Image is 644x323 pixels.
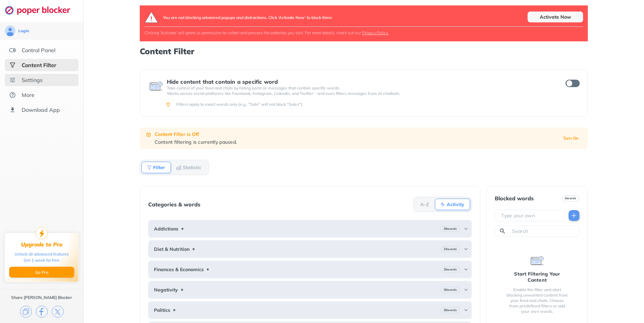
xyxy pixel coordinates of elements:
[153,165,165,169] b: Filter
[528,12,583,22] div: Activate Now
[154,287,178,292] b: Negativity
[22,106,60,113] div: Download App
[9,267,74,278] button: Go Pro
[154,267,204,272] b: Finances & Economics
[9,92,16,98] img: about.svg
[154,307,170,313] b: Politics
[495,195,534,201] div: Blocked words
[9,106,16,113] img: download-app.svg
[444,308,457,312] b: 26 words
[140,47,588,56] h1: Content Filter
[163,12,332,23] div: You are not blocking advanced popups and distractions. Click ‘Activate Now’ to block them
[5,25,16,36] img: avatar.svg
[565,196,576,201] b: 0 words
[21,241,63,248] div: Upgrade to Pro
[15,251,69,257] div: Unlock all advanced features
[176,102,579,107] div: Filters apply to exact words only (e.g., "Sale" will not block "Sales").
[11,295,72,300] div: Share [PERSON_NAME] Blocker
[147,165,152,170] img: Filter
[155,139,555,145] div: Content filtering is currently paused.
[444,247,457,251] b: 23 words
[444,287,457,292] b: 30 words
[420,202,429,206] b: A-Z
[145,12,158,23] img: logo
[362,30,388,35] a: Privacy Policy.
[18,28,29,34] div: Login
[22,62,56,68] div: Content Filter
[9,47,16,54] img: features.svg
[155,131,199,137] b: Content Filter is Off
[506,271,569,283] div: Start Filtering Your Content
[167,85,554,91] p: Take control of your feed and chats by hiding posts or messages that contain specific words.
[154,246,190,252] b: Diet & Nutrition
[20,306,32,318] img: copy.svg
[154,226,178,231] b: Addictions
[511,228,576,235] input: Search
[506,287,569,314] div: Enable the filter and start blocking unwanted content from your feed and chats. Choose from prede...
[145,30,583,35] div: Clicking ‘Activate’ will grant us permission to collect and process the websites you visit. For m...
[167,91,554,96] p: Works across social platforms like Facebook, Instagram, LinkedIn, and Twitter – and even filters ...
[447,202,464,206] b: Activity
[5,5,77,15] img: logo-webpage.svg
[9,62,16,68] img: social-selected.svg
[36,306,48,318] img: facebook.svg
[167,79,554,85] div: Hide content that contain a specific word
[22,77,43,83] div: Settings
[24,257,60,263] div: Get 1 week for free
[52,306,64,318] img: x.svg
[440,202,445,207] img: Activity
[501,212,563,219] input: Type your own
[183,165,201,169] b: Statistic
[36,227,48,239] img: upgrade-to-pro.svg
[22,92,35,98] div: More
[444,226,457,231] b: 29 words
[22,47,55,54] div: Control Panel
[148,201,200,207] div: Categories & words
[563,136,579,141] b: Turn On
[9,77,16,83] img: settings.svg
[176,165,181,170] img: Statistic
[444,267,457,272] b: 25 words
